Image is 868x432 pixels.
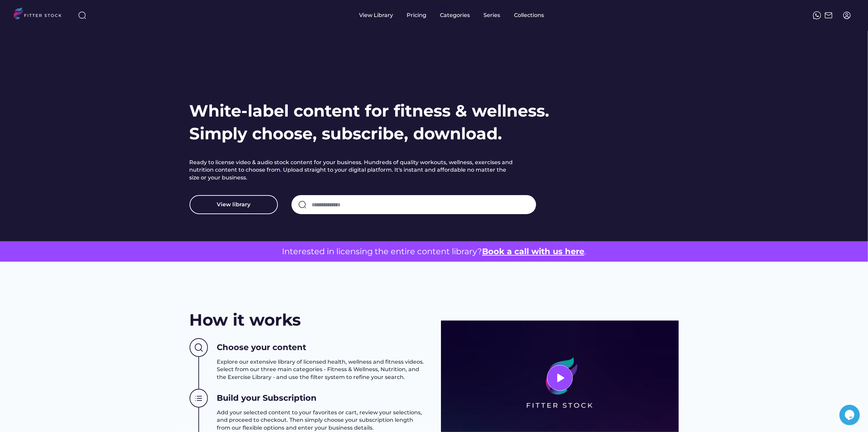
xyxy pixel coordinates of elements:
[78,11,86,19] img: search-normal%203.svg
[190,338,208,357] img: Group%201000002437%20%282%29.svg
[813,11,821,19] img: meteor-icons_whatsapp%20%281%29.svg
[217,342,306,353] h3: Choose your content
[514,12,544,19] div: Collections
[190,159,516,182] h2: Ready to license video & audio stock content for your business. Hundreds of quality workouts, wel...
[843,11,851,19] img: profile-circle.svg
[190,195,278,214] button: View library
[190,389,208,408] img: Group%201000002438.svg
[825,11,833,19] img: Frame%2051.svg
[359,12,393,19] div: View Library
[14,7,67,21] img: LOGO.svg
[482,246,584,256] a: Book a call with us here
[440,12,470,19] div: Categories
[484,12,501,19] div: Series
[190,100,550,145] h1: White-label content for fitness & wellness. Simply choose, subscribe, download.
[298,201,306,209] img: search-normal.svg
[407,12,427,19] div: Pricing
[217,392,317,404] h3: Build your Subscription
[190,309,301,331] h2: How it works
[217,358,427,381] h3: Explore our extensive library of licensed health, wellness and fitness videos. Select from our th...
[217,409,427,432] h3: Add your selected content to your favorites or cart, review your selections, and proceed to check...
[440,3,449,10] div: fvck
[839,405,861,425] iframe: chat widget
